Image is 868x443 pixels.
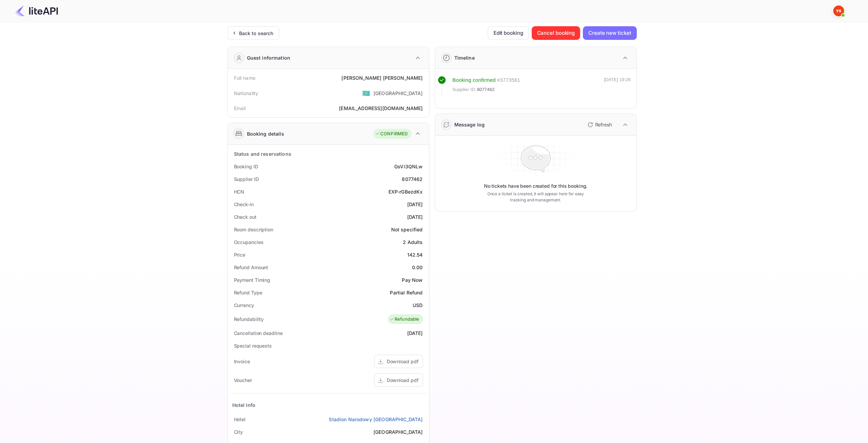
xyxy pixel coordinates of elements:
[234,188,245,195] div: HCN
[453,86,476,93] span: Supplier ID:
[595,121,612,128] p: Refresh
[477,86,495,93] span: 8077462
[373,428,423,436] div: [GEOGRAPHIC_DATA]
[234,74,255,81] div: Full name
[234,175,259,183] div: Supplier ID
[407,330,423,337] div: [DATE]
[234,342,272,349] div: Special requests
[391,226,423,233] div: Not specified
[454,121,485,128] div: Message log
[833,5,844,16] img: Yandex Support
[234,358,250,365] div: Invoice
[537,29,575,37] ya-tr-span: Cancel booking
[394,163,423,170] div: GsVi3QNLw
[234,163,258,170] div: Booking ID
[234,330,283,337] div: Cancellation deadline
[403,239,423,246] div: 2 Adults
[234,416,246,423] div: Hotel
[532,26,580,40] button: Cancel booking
[234,316,264,323] div: Refundability
[402,175,423,183] div: 8077462
[362,87,370,99] span: United States
[484,183,588,189] p: No tickets have been created for this booking.
[234,428,243,436] div: City
[247,130,284,137] div: Booking details
[247,54,291,61] div: Guest information
[239,30,274,36] ya-tr-span: Back to search
[583,26,636,40] button: Create new ticket
[482,191,590,203] p: Once a ticket is created, it will appear here for easy tracking and management.
[588,29,631,37] ya-tr-span: Create new ticket
[375,131,408,137] div: CONFIRMED
[453,76,496,84] div: Booking confirmed
[234,226,273,233] div: Room description
[234,150,291,157] div: Status and reservations
[488,26,529,40] button: Edit booking
[339,105,423,112] div: [EMAIL_ADDRESS][DOMAIN_NAME]
[604,76,631,96] div: [DATE] 19:26
[454,54,475,61] div: Timeline
[234,276,270,284] div: Payment Timing
[497,76,520,84] div: # 3773561
[584,119,615,130] button: Refresh
[234,105,246,112] div: Email
[234,90,259,97] div: Nationality
[234,201,254,208] div: Check-in
[232,401,256,409] div: Hotel Info
[387,358,418,365] div: Download pdf
[234,302,254,309] div: Currency
[407,213,423,220] div: [DATE]
[407,251,423,258] div: 142.54
[329,416,423,423] a: Stadion Narodowy [GEOGRAPHIC_DATA]
[390,289,423,296] div: Partial Refund
[413,302,423,309] div: USD
[234,264,268,271] div: Refund Amount
[494,29,523,37] ya-tr-span: Edit booking
[341,74,423,81] div: [PERSON_NAME] [PERSON_NAME]
[234,213,256,220] div: Check out
[389,316,420,323] div: Refundable
[234,239,264,246] div: Occupancies
[402,276,423,284] div: Pay Now
[407,201,423,208] div: [DATE]
[234,251,246,258] div: Price
[234,289,262,296] div: Refund Type
[15,5,58,16] img: LiteAPI Logo
[373,90,423,97] div: [GEOGRAPHIC_DATA]
[388,188,423,195] div: EXP-rGBezdKx
[234,377,252,384] div: Voucher
[387,377,418,384] div: Download pdf
[412,264,423,271] div: 0.00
